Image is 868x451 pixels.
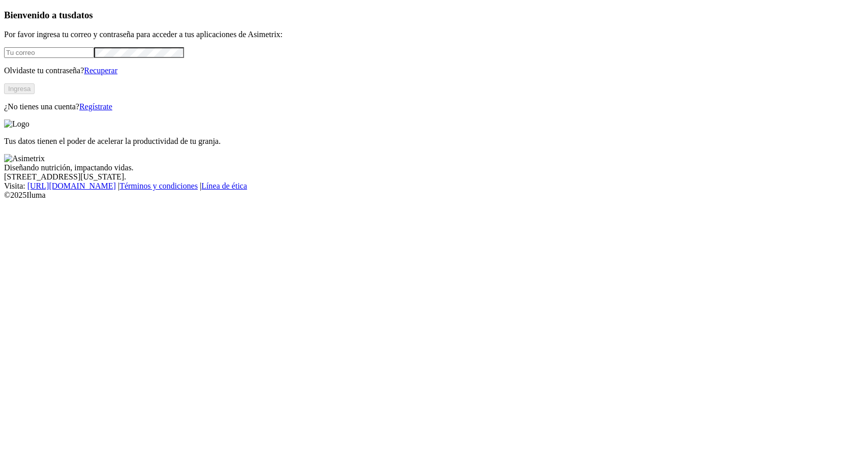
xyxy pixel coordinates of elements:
a: Línea de ética [201,182,247,190]
p: Por favor ingresa tu correo y contraseña para acceder a tus aplicaciones de Asimetrix: [4,30,864,39]
p: ¿No tienes una cuenta? [4,102,864,111]
img: Asimetrix [4,154,45,163]
span: datos [71,10,93,20]
input: Tu correo [4,47,94,58]
p: Olvidaste tu contraseña? [4,66,864,75]
p: Tus datos tienen el poder de acelerar la productividad de tu granja. [4,137,864,146]
a: Regístrate [79,102,112,111]
button: Ingresa [4,83,35,94]
div: Visita : | | [4,182,864,191]
img: Logo [4,119,29,129]
a: [URL][DOMAIN_NAME] [27,182,116,190]
div: [STREET_ADDRESS][US_STATE]. [4,172,864,182]
div: © 2025 Iluma [4,191,864,200]
h3: Bienvenido a tus [4,10,864,21]
a: Recuperar [84,66,117,75]
div: Diseñando nutrición, impactando vidas. [4,163,864,172]
a: Términos y condiciones [119,182,198,190]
